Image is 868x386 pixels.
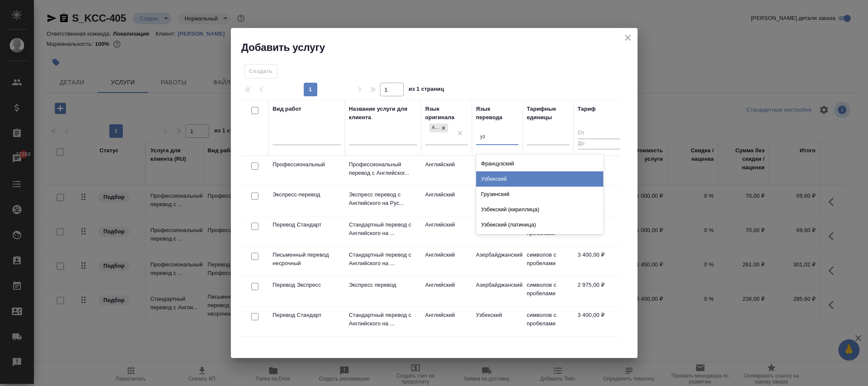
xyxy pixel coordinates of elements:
p: Экспресс-перевод [273,190,341,199]
td: Английский [421,277,472,306]
div: Узбекский (латиница) [476,217,603,232]
div: Язык перевода [476,105,519,122]
p: Стандартный перевод с Английского на ... [349,251,417,268]
td: символов с пробелами [523,307,574,336]
td: 3 400,00 ₽ [574,307,624,336]
h2: Добавить услугу [241,41,638,54]
td: 2 975,00 ₽ [574,277,624,306]
p: Перевод Стандарт [273,311,341,319]
td: Английский [421,156,472,186]
td: 3 400,00 ₽ [574,246,624,276]
div: Узбекский [476,171,603,187]
div: Тарифные единицы [527,105,569,122]
div: Грузинский [476,187,603,202]
td: Английский [421,216,472,246]
p: Стандартный перевод с Английского на ... [349,311,417,328]
div: Тариф [578,105,596,113]
td: Русский [472,186,523,216]
p: Профессиональный перевод с Английског... [349,160,417,177]
input: До [578,139,620,149]
div: Язык оригинала [425,105,468,122]
td: Английский [421,307,472,336]
div: Название услуги для клиента [349,105,417,122]
button: close [621,31,634,44]
div: Английский [430,123,439,132]
p: Экспресс перевод с Английского на Рус... [349,190,417,207]
p: Перевод Экспресс [273,281,341,289]
p: Письменный перевод несрочный [273,251,341,268]
td: Английский [421,246,472,276]
td: Русский [472,156,523,186]
p: Профессиональный [273,160,341,169]
td: символов с пробелами [523,277,574,306]
td: Азербайджанский [472,246,523,276]
input: От [578,128,620,139]
td: символов с пробелами [523,246,574,276]
div: Вид работ [273,105,302,113]
div: Узбекский (кириллица) [476,202,603,217]
div: Французский [476,156,603,171]
p: Стандартный перевод с Английского на ... [349,221,417,238]
p: Перевод Стандарт [273,221,341,229]
td: Азербайджанский [472,277,523,306]
div: Английский [429,123,449,133]
td: Русский [472,216,523,246]
span: из 1 страниц [409,84,444,96]
p: Экспресс перевод [349,281,417,289]
td: Английский [421,186,472,216]
td: Узбекский [472,307,523,336]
